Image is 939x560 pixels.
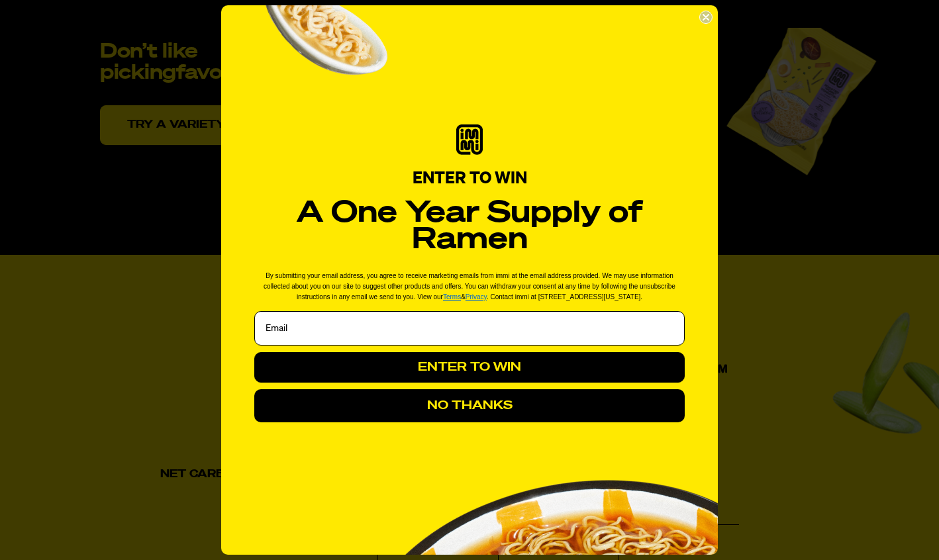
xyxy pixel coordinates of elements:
button: ENTER TO WIN [254,352,685,383]
strong: A One Year Supply of Ramen [297,199,643,255]
span: By submitting your email address, you agree to receive marketing emails from immi at the email ad... [264,272,675,301]
button: Close dialog [699,11,713,24]
button: NO THANKS [254,389,685,422]
img: immi [456,124,483,155]
a: Terms [443,293,461,301]
input: Email [254,311,685,346]
a: Privacy [466,293,487,301]
span: ENTER TO WIN [413,170,527,187]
